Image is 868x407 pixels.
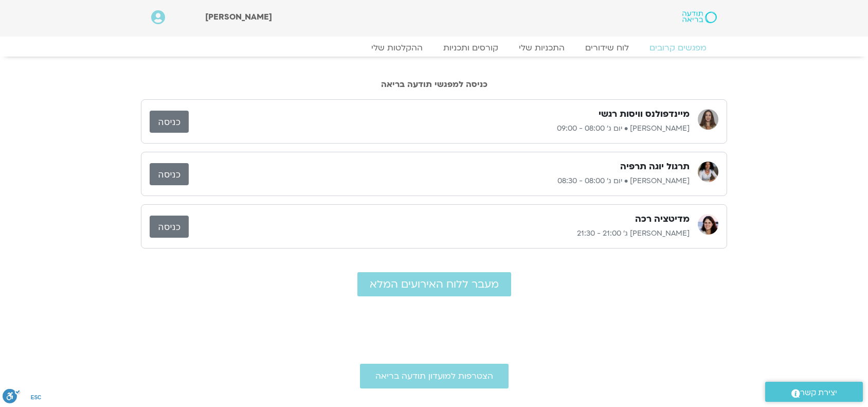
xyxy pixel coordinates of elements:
a: יצירת קשר [765,382,863,402]
p: [PERSON_NAME] • יום ג׳ 08:00 - 09:00 [189,122,690,135]
a: כניסה [150,163,189,185]
img: הילן נבות [698,109,718,130]
a: כניסה [150,111,189,133]
a: קורסים ותכניות [433,43,509,53]
a: לוח שידורים [575,43,639,53]
h3: תרגול יוגה תרפיה [620,161,690,173]
a: מעבר ללוח האירועים המלא [357,272,511,296]
nav: Menu [151,43,717,53]
a: התכניות שלי [509,43,575,53]
p: [PERSON_NAME] ג׳ 21:00 - 21:30 [189,227,690,240]
span: [PERSON_NAME] [205,11,272,23]
p: [PERSON_NAME] • יום ג׳ 08:00 - 08:30 [189,175,690,187]
h2: כניסה למפגשי תודעה בריאה [141,80,727,89]
a: הצטרפות למועדון תודעה בריאה [360,364,509,388]
span: יצירת קשר [800,386,837,400]
span: הצטרפות למועדון תודעה בריאה [375,371,493,381]
h3: מדיטציה רכה [635,213,690,225]
a: מפגשים קרובים [639,43,717,53]
span: מעבר ללוח האירועים המלא [370,278,499,290]
img: ענת קדר [698,162,718,182]
img: מיכל גורל [698,214,718,235]
h3: מיינדפולנס וויסות רגשי [599,108,690,120]
a: ההקלטות שלי [361,43,433,53]
a: כניסה [150,216,189,238]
